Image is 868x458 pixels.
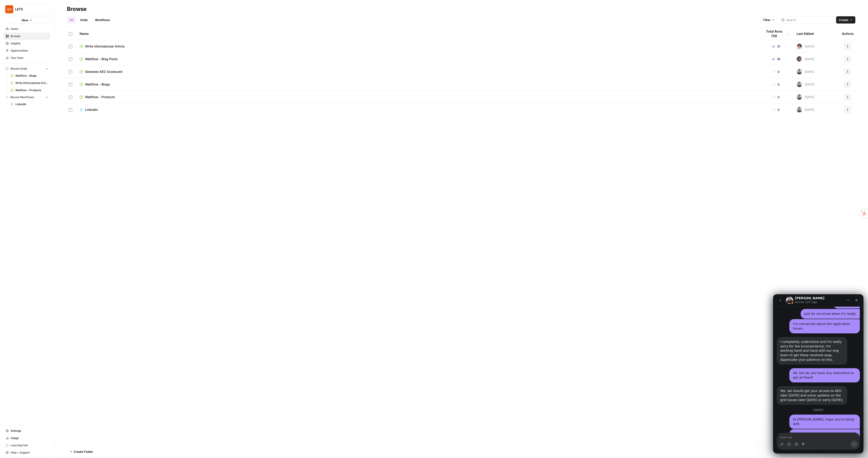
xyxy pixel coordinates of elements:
a: Webflow - Products [8,87,50,94]
div: 0 [763,69,789,74]
span: Create [839,18,849,22]
button: Workspace: LETS [4,4,50,15]
span: LETS [15,7,42,12]
img: 5d1k13leg0nycxz2j92w4c5jfa9r [797,107,802,112]
div: Actions [842,27,854,40]
img: LETS Logo [5,5,13,13]
span: Recent Grids [10,67,27,71]
input: Search [786,18,832,22]
a: Usage [4,434,50,442]
span: Help + Support [11,451,48,455]
button: New [4,17,50,24]
div: Total Runs (7d) [763,27,789,40]
button: Recent Grids [4,65,50,72]
div: 0 [763,107,789,112]
a: Your Data [4,54,50,62]
span: Write Informational Article [85,44,125,49]
span: LinkedIn [15,102,48,106]
span: New [22,18,28,22]
a: Webflow - Products [80,95,755,99]
a: Browse [4,33,50,40]
div: Browse [67,5,87,13]
span: Webflow - Blog Posts [85,57,118,61]
span: Learning Hub [11,443,48,447]
button: Recent Workflows [4,94,50,101]
div: 0 [763,82,789,87]
span: Opportunities [11,49,48,53]
button: Help + Support [4,449,50,456]
span: Generate AEO Scorecard [85,69,122,74]
button: Create [836,16,855,24]
img: 5d1k13leg0nycxz2j92w4c5jfa9r [797,94,802,100]
a: LinkedIn [80,107,755,112]
iframe: Intercom live chat [773,294,863,453]
img: 5d1k13leg0nycxz2j92w4c5jfa9r [797,82,802,87]
span: Create Folder [74,449,93,454]
div: [DATE] [797,82,814,87]
a: Generate AEO Scorecard [80,69,755,74]
a: Settings [4,427,50,434]
a: Webflow - Blogs [80,82,755,87]
span: Webflow - Blogs [15,74,48,78]
span: Usage [11,436,48,440]
a: Webflow - Blog Posts [80,57,755,61]
img: 5d1k13leg0nycxz2j92w4c5jfa9r [797,69,802,74]
span: Insights [11,41,48,45]
div: [DATE] [797,94,814,100]
span: Write Informational Article [15,81,48,85]
a: Webflow - Blogs [8,72,50,79]
a: Grids [78,16,90,24]
span: Your Data [11,56,48,60]
div: [DATE] [797,107,814,112]
span: Webflow - Blogs [85,82,110,87]
span: Home [11,27,48,31]
div: 19 [763,57,789,61]
a: LinkedIn [8,101,50,108]
a: Write Informational Article [8,79,50,87]
a: Workflows [92,16,113,24]
div: Last Edited [797,27,814,40]
div: 0 [763,95,789,99]
span: Webflow - Products [15,88,48,92]
span: Filter [763,18,771,22]
span: Webflow - Products [85,95,115,99]
span: Browse [11,34,48,38]
div: [DATE] [797,69,814,74]
div: 21 [763,44,789,49]
a: Write Informational Article [80,44,755,49]
img: u93l1oyz1g39q1i4vkrv6vz0p6p4 [797,56,802,62]
a: Home [4,25,50,33]
img: b7bpcw6woditr64t6kdvakfrv0sk [797,44,802,49]
a: Opportunities [4,47,50,54]
button: Create Folder [67,448,96,455]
